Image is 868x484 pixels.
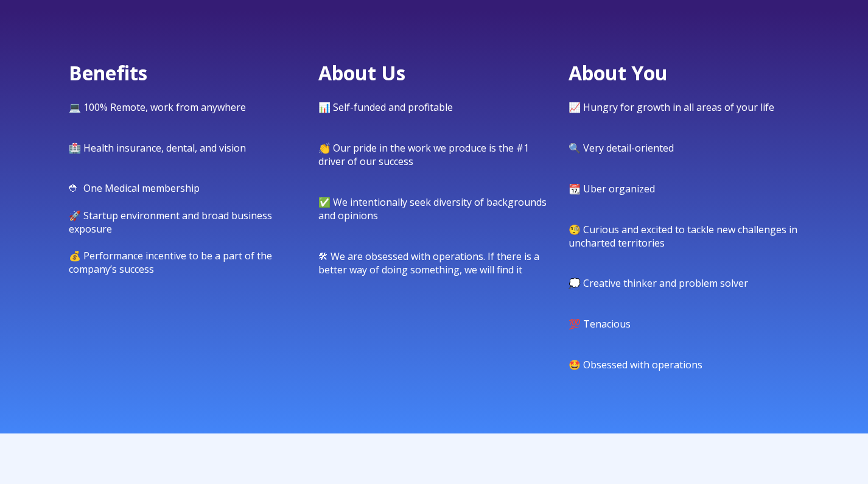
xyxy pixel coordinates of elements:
span: 🛠 We are obsessed with operations. If there is a better way of doing something, we will find it [318,250,539,276]
span: 📈 Hungry for growth in all areas of your life [569,100,774,114]
span: 🚀 Startup environment and broad business exposure [69,209,272,236]
span: 💻 100% Remote, work from anywhere [69,100,246,114]
span: 🔍 Very detail-oriented [569,141,674,155]
span: 📆 Uber organized [569,182,655,195]
span: About Us [318,60,405,86]
span: 🧐 Curious and excited to tackle new challenges in uncharted territories [569,223,797,250]
span: ⛑ One Medical membership [69,181,200,195]
span: ✅ We intentionally seek diversity of backgrounds and opinions [318,195,547,222]
span: Benefits [69,60,147,86]
span: 🤩 Obsessed with operations [569,358,702,371]
span: 💯 Tenacious [569,317,631,331]
span: 💭 Creative thinker and problem solver [569,276,748,290]
span: About You [569,60,668,86]
span: 👏 Our pride in the work we produce is the #1 driver of our success [318,141,529,168]
span: 🏥 Health insurance, dental, and vision [69,141,246,155]
span: 📊 Self-funded and profitable [318,100,453,114]
span: 💰 Performance incentive to be a part of the company’s success [69,249,272,276]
